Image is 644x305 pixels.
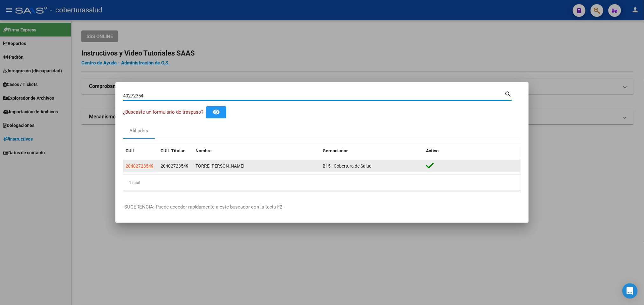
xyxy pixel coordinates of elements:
[158,144,193,158] datatable-header-cell: CUIL Titular
[426,148,439,153] span: Activo
[123,175,521,191] div: 1 total
[193,144,320,158] datatable-header-cell: Nombre
[123,203,521,211] p: -SUGERENCIA: Puede acceder rapidamente a este buscador con la tecla F2-
[130,127,148,135] div: Afiliados
[212,108,220,116] mat-icon: remove_red_eye
[195,162,318,170] div: TORRE [PERSON_NAME]
[161,163,188,169] span: 20402723549
[323,148,348,153] span: Gerenciador
[126,148,135,153] span: CUIL
[161,148,185,153] span: CUIL Titular
[504,90,512,97] mat-icon: search
[622,283,638,299] div: Open Intercom Messenger
[123,144,158,158] datatable-header-cell: CUIL
[323,163,372,169] span: B15 - Cobertura de Salud
[123,109,206,115] span: ¿Buscaste un formulario de traspaso? -
[424,144,521,158] datatable-header-cell: Activo
[126,163,154,169] span: 20402723549
[320,144,424,158] datatable-header-cell: Gerenciador
[195,148,212,153] span: Nombre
